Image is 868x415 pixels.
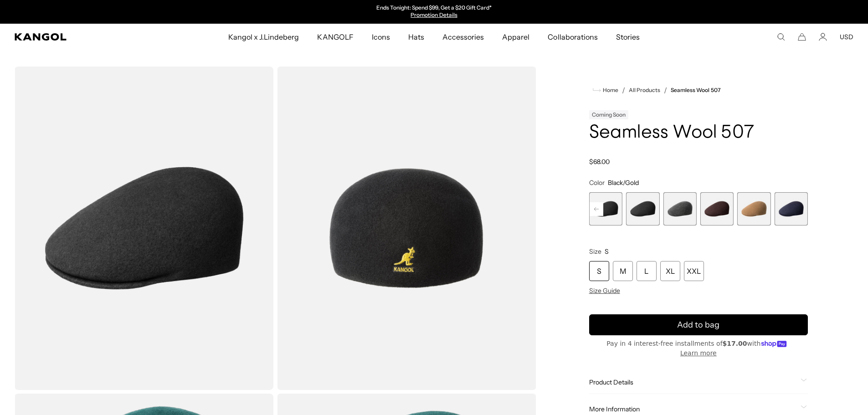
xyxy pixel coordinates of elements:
li: / [618,85,625,96]
div: 5 of 9 [626,192,659,225]
span: Accessories [442,24,484,50]
h1: Seamless Wool 507 [589,123,808,143]
span: Home [601,87,618,93]
a: Accessories [433,24,493,50]
span: $68.00 [589,158,610,166]
a: Kangol [15,33,151,41]
label: Dark Flannel [663,192,696,225]
li: / [660,85,667,96]
a: Hats [399,24,433,50]
label: Espresso [700,192,734,225]
div: 4 of 9 [589,192,622,225]
div: XL [660,261,680,281]
div: Announcement [340,5,528,19]
label: Black/Gold [589,192,622,225]
span: Collaborations [548,24,597,50]
div: 8 of 9 [737,192,770,225]
span: Product Details [589,378,797,386]
label: Dark Blue [775,192,808,225]
label: Black [626,192,659,225]
a: Stories [607,24,649,50]
span: KANGOLF [317,24,353,50]
a: Account [819,33,827,41]
button: Add to bag [589,314,808,335]
button: USD [840,33,853,41]
img: color-black-gold [277,67,536,390]
a: Promotion Details [411,11,457,18]
summary: Search here [777,33,785,41]
div: S [589,261,609,281]
div: 9 of 9 [775,192,808,225]
span: Size [589,247,601,256]
span: Size Guide [589,287,620,295]
a: All Products [629,87,660,93]
div: L [637,261,657,281]
div: XXL [684,261,704,281]
a: Apparel [493,24,539,50]
button: Cart [798,33,806,41]
div: 7 of 9 [700,192,734,225]
div: M [613,261,633,281]
a: Kangol x J.Lindeberg [219,24,308,50]
span: Stories [616,24,640,50]
slideshow-component: Announcement bar [340,5,528,19]
span: Color [589,179,605,187]
span: S [605,247,609,256]
span: Icons [372,24,390,50]
span: Apparel [502,24,529,50]
div: 6 of 9 [663,192,696,225]
img: color-black-gold [15,67,273,390]
a: Seamless Wool 507 [671,87,720,93]
span: Hats [408,24,424,50]
label: Wood [737,192,770,225]
span: More Information [589,405,797,413]
a: KANGOLF [308,24,362,50]
a: Home [593,86,618,94]
a: Icons [363,24,399,50]
p: Ends Tonight: Spend $99, Get a $20 Gift Card* [376,5,492,12]
div: 1 of 2 [340,5,528,19]
span: Add to bag [677,319,719,331]
span: Black/Gold [608,179,639,187]
div: Coming Soon [589,110,628,119]
span: Kangol x J.Lindeberg [228,24,299,50]
nav: breadcrumbs [589,85,808,96]
a: Collaborations [539,24,606,50]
